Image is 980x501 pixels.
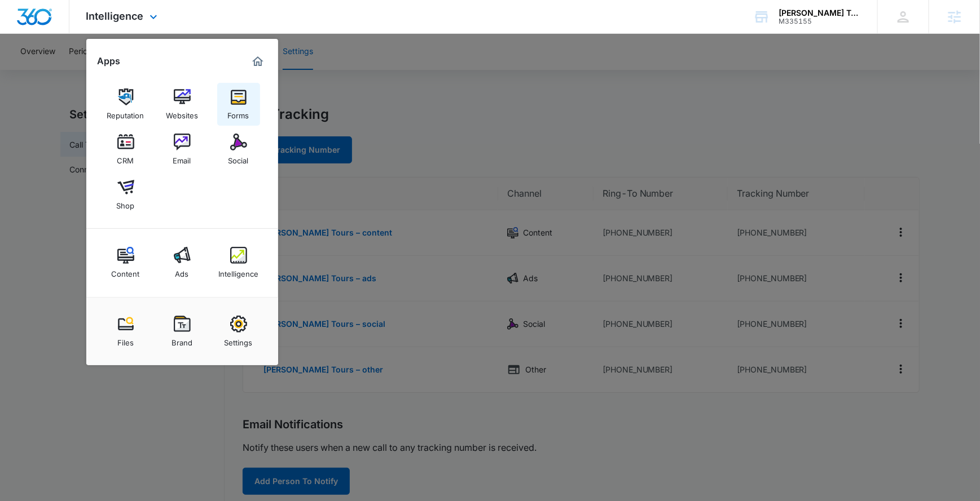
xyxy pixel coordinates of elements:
a: Files [104,310,147,353]
div: Files [117,332,134,347]
a: Social [217,128,260,171]
a: Ads [161,241,204,284]
a: Brand [161,310,204,353]
div: Settings [225,332,253,347]
div: Social [228,150,249,165]
div: Ads [175,264,189,278]
div: Content [112,264,140,278]
div: Forms [228,105,249,120]
div: account id [779,17,861,25]
div: CRM [117,150,134,165]
a: Reputation [104,83,147,126]
div: Shop [117,196,135,210]
a: Intelligence [217,241,260,284]
a: Settings [217,310,260,353]
a: Email [161,128,204,171]
h2: Apps [98,56,121,66]
a: Content [104,241,147,284]
a: Shop [104,173,147,216]
span: Intelligence [86,10,144,22]
div: account name [779,8,861,17]
div: Intelligence [218,264,258,278]
a: CRM [104,128,147,171]
div: Reputation [107,105,144,120]
div: Brand [172,332,192,347]
div: Email [173,150,191,165]
a: Websites [161,83,204,126]
a: Forms [217,83,260,126]
div: Websites [166,105,198,120]
a: Marketing 360® Dashboard [249,52,267,70]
